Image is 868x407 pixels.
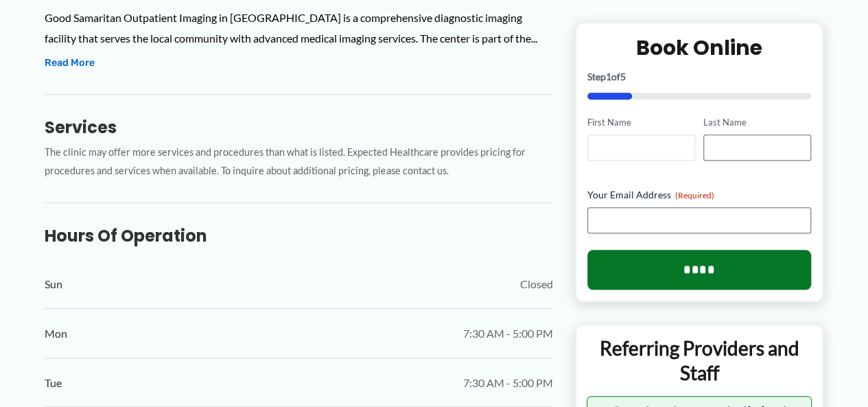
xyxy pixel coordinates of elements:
[620,71,626,82] span: 5
[587,188,812,202] label: Your Email Address
[463,373,553,393] span: 7:30 AM - 5:00 PM
[45,8,553,48] div: Good Samaritan Outpatient Imaging in [GEOGRAPHIC_DATA] is a comprehensive diagnostic imaging faci...
[45,274,62,294] span: Sun
[675,190,714,200] span: (Required)
[45,143,553,181] p: The clinic may offer more services and procedures than what is listed. Expected Healthcare provid...
[45,117,553,138] h3: Services
[606,71,611,82] span: 1
[45,225,553,246] h3: Hours of Operation
[45,55,95,71] button: Read More
[587,116,695,129] label: First Name
[463,323,553,344] span: 7:30 AM - 5:00 PM
[520,274,553,294] span: Closed
[45,373,62,393] span: Tue
[45,323,67,344] span: Mon
[587,34,812,61] h2: Book Online
[587,336,812,386] p: Referring Providers and Staff
[587,72,812,82] p: Step of
[703,116,811,129] label: Last Name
